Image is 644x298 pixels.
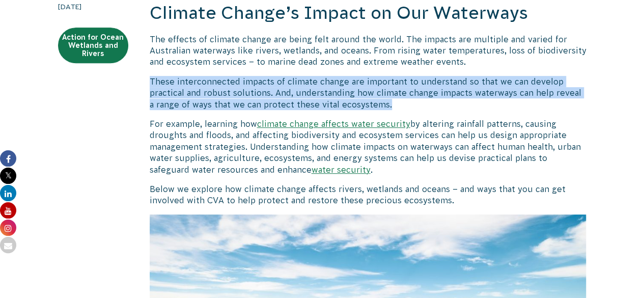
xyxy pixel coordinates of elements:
[58,1,128,12] time: [DATE]
[150,118,586,175] p: For example, learning how by altering rainfall patterns, causing droughts and floods, and affecti...
[150,76,586,110] p: These interconnected impacts of climate change are important to understand so that we can develop...
[150,1,586,25] h2: Climate Change’s Impact on Our Waterways
[150,183,586,206] p: Below we explore how climate change affects rivers, wetlands and oceans – and ways that you can g...
[312,165,371,174] a: water security
[257,119,410,128] a: climate change affects water security
[58,28,128,63] a: Action for Ocean Wetlands and Rivers
[150,34,586,68] p: The effects of climate change are being felt around the world. The impacts are multiple and varie...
